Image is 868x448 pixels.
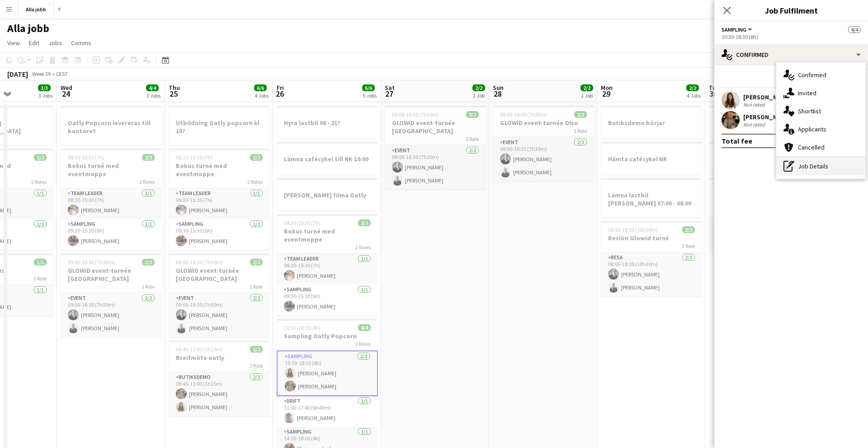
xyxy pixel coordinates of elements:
h3: Hyra lastbil 08 - 21? [277,119,378,127]
span: 2/2 [250,259,263,266]
span: 29 [599,89,613,99]
app-job-card: Hedda borta från 12:30-14 [709,106,810,138]
app-job-card: Hämta cafécykel NK [601,142,702,174]
span: 09:00-16:30 (7h30m) [68,259,115,266]
app-job-card: Utbildning Oatly popcorn kl 10? [169,106,270,145]
app-card-role: Team Leader1/108:30-15:30 (7h)[PERSON_NAME] [277,254,378,285]
span: 6/6 [362,84,375,91]
span: 10:30-18:30 (8h) [284,324,321,331]
h3: GLOWiD event-turnée [GEOGRAPHIC_DATA] [61,266,162,283]
div: 1 Job [473,92,485,99]
h3: Lämna lastbil [PERSON_NAME] 07:00 - 08:00 [601,191,702,207]
div: 1 Job [581,92,593,99]
span: View [7,39,20,47]
app-job-card: Oatly Popcorn levereras till kontoret [61,106,162,145]
h3: Butiksdemo börjar [601,119,702,127]
div: 4 Jobs [255,92,269,99]
a: Jobs [45,37,66,49]
span: 1 Role [574,127,587,134]
div: 4 Jobs [687,92,701,99]
h3: Hämta cafécykel NK [601,155,702,163]
h3: GLOWiD event-turnée [GEOGRAPHIC_DATA] [169,266,270,283]
div: [PERSON_NAME] [743,93,791,101]
span: 1 Role [682,243,695,249]
span: 2/2 [686,84,699,91]
div: [DATE] [7,70,28,79]
app-job-card: 10:45-17:15 (6h30m)1/1Butiksdemo Activia Kefir Oxelösund ([GEOGRAPHIC_DATA])1 RoleButiksdemo1/110... [709,178,810,248]
div: Not rated [743,121,767,128]
div: 3 Jobs [38,92,52,99]
app-card-role: Sampling1/109:30-15:30 (6h)[PERSON_NAME] [277,285,378,315]
span: 09:45-11:00 (1h15m) [176,346,223,353]
app-job-card: Lämna lastbil [PERSON_NAME] 07:00 - 08:00 [601,178,702,217]
app-job-card: 09:00-16:30 (7h30m)2/2GLOWiD event-turnée [GEOGRAPHIC_DATA]1 RoleEvent2/209:00-16:30 (7h30m)[PERS... [169,253,270,337]
span: 2 Roles [247,178,263,185]
span: Thu [169,84,180,92]
div: 08:30-15:30 (7h)2/2Bokus turné med eventmoppe2 RolesTeam Leader1/108:30-15:30 (7h)[PERSON_NAME]Sa... [169,149,270,250]
h3: Butiksdemo Activia Kefir Oxelösund ([GEOGRAPHIC_DATA]) [709,191,810,207]
app-card-role: Event2/209:00-16:30 (7h30m)[PERSON_NAME][PERSON_NAME] [61,293,162,337]
app-job-card: 09:00-16:30 (7h30m)2/2GLOWiD event-turnée [GEOGRAPHIC_DATA]1 RoleEvent2/209:00-16:30 (7h30m)[PERS... [385,106,486,189]
app-job-card: Hyra lastbil 08 - 21? [277,106,378,138]
span: 27 [383,89,395,99]
app-card-role: Drift1/111:00-17:40 (6h40m)[PERSON_NAME] [277,396,378,427]
span: 1 Role [33,275,47,282]
span: 2/2 [574,111,587,118]
h1: Alla jobb [7,22,49,35]
span: 08:00-18:30 (10h30m) [608,226,658,233]
span: 6/6 [254,84,267,91]
span: 2/2 [466,111,479,118]
span: Tue [709,84,719,92]
app-card-role: Event2/209:00-16:30 (7h30m)[PERSON_NAME][PERSON_NAME] [169,293,270,337]
span: 4/4 [146,84,159,91]
app-card-role: Team Leader1/108:30-15:30 (7h)[PERSON_NAME] [61,188,162,219]
h3: Lämna cafécykel till NK 10:00 [277,155,378,163]
span: 28 [491,89,504,99]
span: 08:30-15:30 (7h) [68,154,104,161]
span: 2/2 [250,154,263,161]
div: 08:30-15:30 (7h)2/2Bokus turné med eventmoppe2 RolesTeam Leader1/108:30-15:30 (7h)[PERSON_NAME]Sa... [277,214,378,315]
h3: Bokus turné med eventmoppe [169,162,270,178]
span: 2/2 [34,154,47,161]
a: Comms [67,37,95,49]
span: 2/2 [358,219,371,226]
a: View [4,37,24,49]
span: 3/3 [38,84,51,91]
h3: Sampling Oatly Popcorn [277,332,378,340]
div: Job Details [776,157,866,175]
app-job-card: 09:00-16:30 (7h30m)2/2GLOWiD event-turnée Olso1 RoleEvent2/209:00-16:30 (7h30m)[PERSON_NAME][PERS... [493,106,594,181]
span: 26 [275,89,284,99]
app-card-role: Team Leader1/108:30-15:30 (7h)[PERSON_NAME] [169,188,270,219]
span: 2/2 [580,84,593,91]
h3: Reslön Glowid turné [601,234,702,242]
span: 08:30-15:30 (7h) [284,219,321,226]
span: 4/4 [358,324,371,331]
h3: Job Fulfilment [714,5,868,16]
h3: Utbildning Oatly popcorn kl 10? [169,119,270,135]
span: Sat [385,84,395,92]
app-card-role: Sampling2/210:30-18:30 (8h)[PERSON_NAME][PERSON_NAME] [277,350,378,396]
div: 10:30-18:30 (8h) [722,33,861,40]
span: 3 Roles [355,341,371,347]
span: 08:30-15:30 (7h) [176,154,212,161]
div: Utbildning Monkids [709,142,810,174]
div: [PERSON_NAME] [743,113,791,121]
span: Shortlist [798,107,821,115]
h3: Utbildning Monkids [709,155,810,163]
span: 09:00-16:30 (7h30m) [500,111,547,118]
div: [PERSON_NAME] filma Oatly [277,178,378,210]
app-card-role: Sampling1/109:30-15:30 (6h)[PERSON_NAME] [169,219,270,250]
app-job-card: Lämna cafécykel till NK 10:00 [277,142,378,174]
div: 08:30-15:30 (7h)2/2Bokus turné med eventmoppe2 RolesTeam Leader1/108:30-15:30 (7h)[PERSON_NAME]Sa... [61,149,162,250]
span: 1 Role [466,135,479,142]
span: Fri [277,84,284,92]
span: 2/2 [472,84,485,91]
app-card-role: Event2/209:00-16:30 (7h30m)[PERSON_NAME][PERSON_NAME] [385,145,486,189]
